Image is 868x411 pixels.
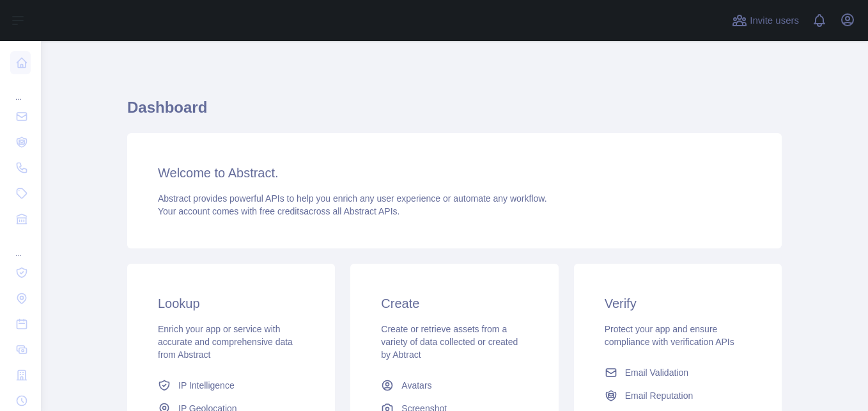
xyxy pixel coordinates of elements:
h3: Create [381,294,527,312]
span: Invite users [750,13,799,28]
a: Avatars [376,374,532,397]
span: Protect your app and ensure compliance with verification APIs [605,324,734,347]
span: IP Intelligence [178,379,235,392]
h3: Lookup [158,294,304,312]
a: IP Intelligence [153,374,309,397]
span: free credits [260,206,304,216]
a: Email Validation [600,361,756,384]
span: Enrich your app or service with accurate and comprehensive data from Abstract [158,324,293,360]
span: Your account comes with across all Abstract APIs. [158,206,399,216]
div: ... [10,77,31,102]
h3: Verify [605,294,751,312]
span: Email Validation [625,366,688,379]
button: Invite users [729,10,802,31]
h1: Dashboard [127,97,782,128]
span: Email Reputation [625,389,694,402]
span: Avatars [401,379,431,392]
span: Create or retrieve assets from a variety of data collected or created by Abtract [381,324,518,360]
div: ... [10,233,31,259]
h3: Welcome to Abstract. [158,164,751,182]
a: Email Reputation [600,384,756,407]
span: Abstract provides powerful APIs to help you enrich any user experience or automate any workflow. [158,193,547,204]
